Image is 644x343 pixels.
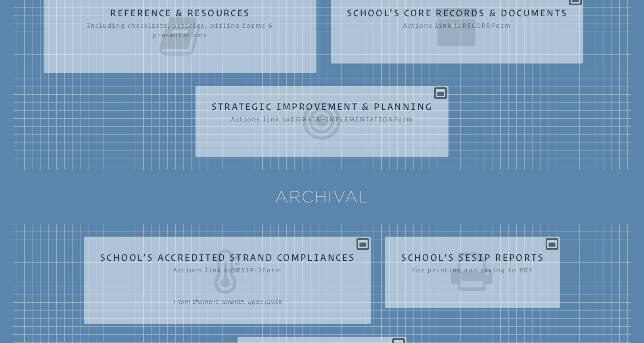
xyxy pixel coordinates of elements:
p: From the 5-year cycle [98,294,358,310]
h2: School’s SESIP Reports [401,252,544,294]
h2: School’s Core Records & Documents [347,8,567,49]
h2: School’s Accredited Strand Compliances [100,252,355,294]
em: most recent [203,298,241,305]
h2: Strategic Improvement & Planning [211,102,433,143]
h2: Reference & Resources [59,8,301,59]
